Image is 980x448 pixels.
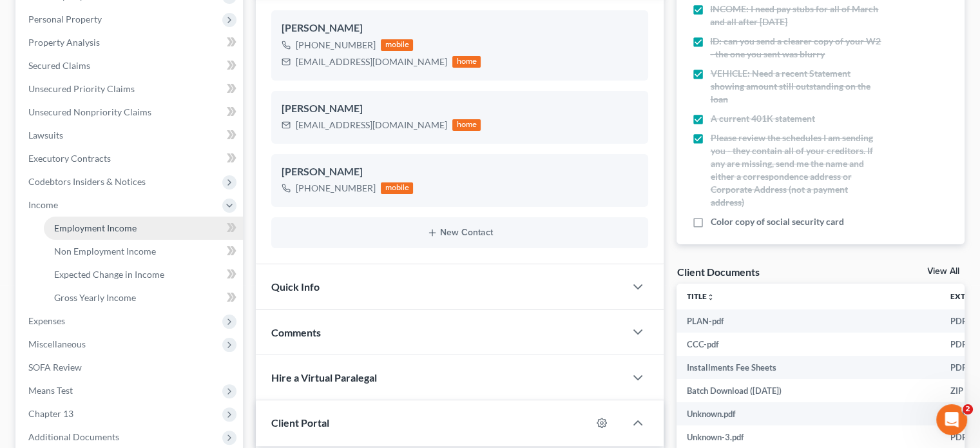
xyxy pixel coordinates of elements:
span: Unsecured Nonpriority Claims [28,106,151,117]
span: Executory Contracts [28,153,111,164]
span: Miscellaneous [28,338,86,349]
span: Employment Income [54,222,137,233]
a: Gross Yearly Income [44,286,243,309]
span: Means Test [28,385,73,396]
a: Employment Income [44,217,243,240]
span: Secured Claims [28,60,90,71]
a: Secured Claims [18,54,243,77]
iframe: Intercom live chat [936,404,967,435]
span: Color copy of social security card [710,215,843,228]
div: [PHONE_NUMBER] [296,182,376,195]
div: [PERSON_NAME] [282,164,638,180]
span: Comments [271,326,321,338]
span: Income [28,199,58,210]
span: Expenses [28,315,65,326]
span: ID: can you send a clearer copy of your W2 - the one you sent was blurry [710,35,881,61]
td: Unknown.pdf [677,402,940,425]
a: View All [927,267,959,276]
span: 2 [963,404,973,414]
div: [PERSON_NAME] [282,101,638,117]
div: [EMAIL_ADDRESS][DOMAIN_NAME] [296,119,447,131]
span: Lawsuits [28,130,63,141]
a: Property Analysis [18,31,243,54]
a: Expected Change in Income [44,263,243,286]
div: [PERSON_NAME] [282,21,638,36]
span: Chapter 13 [28,408,73,419]
td: Installments Fee Sheets [677,356,940,379]
div: [EMAIL_ADDRESS][DOMAIN_NAME] [296,55,447,68]
span: Gross Yearly Income [54,292,136,303]
span: Codebtors Insiders & Notices [28,176,146,187]
span: INCOME: I need pay stubs for all of March and all after [DATE] [710,3,881,28]
span: Unsecured Priority Claims [28,83,135,94]
i: unfold_more [707,293,715,301]
div: mobile [381,39,413,51]
div: mobile [381,182,413,194]
span: SOFA Review [28,362,82,373]
span: Personal Property [28,14,102,24]
a: Lawsuits [18,124,243,147]
span: VEHICLE: Need a recent Statement showing amount still outstanding on the loan [710,67,881,106]
a: Titleunfold_more [687,291,715,301]
span: Client Portal [271,416,329,429]
div: home [452,56,481,68]
span: Quick Info [271,280,320,293]
div: home [452,119,481,131]
a: Unsecured Priority Claims [18,77,243,101]
div: [PHONE_NUMBER] [296,39,376,52]
a: Unsecured Nonpriority Claims [18,101,243,124]
a: Executory Contracts [18,147,243,170]
span: Non Employment Income [54,246,156,257]
span: Additional Documents [28,431,119,442]
span: Hire a Virtual Paralegal [271,371,377,384]
button: New Contact [282,228,638,238]
span: Please review the schedules I am sending you - they contain all of your creditors. If any are mis... [710,131,881,209]
td: CCC-pdf [677,333,940,356]
span: Expected Change in Income [54,269,164,280]
a: SOFA Review [18,356,243,379]
a: Non Employment Income [44,240,243,263]
td: Batch Download ([DATE]) [677,379,940,402]
td: PLAN-pdf [677,309,940,333]
span: Property Analysis [28,37,100,48]
span: A current 401K statement [710,112,814,125]
div: Client Documents [677,265,759,278]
